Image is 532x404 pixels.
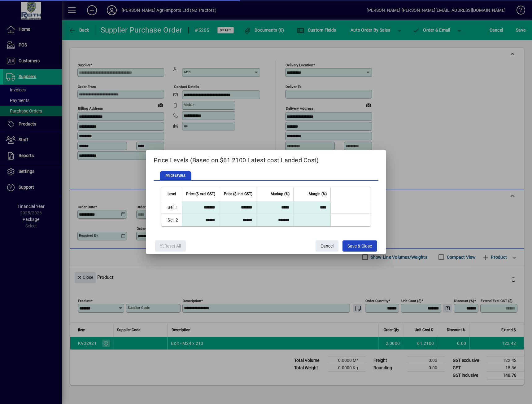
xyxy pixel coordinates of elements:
td: Sell 1 [161,201,182,214]
h2: Price Levels (Based on $61.2100 Latest cost Landed Cost) [146,150,386,168]
span: Price ($ excl GST) [186,191,215,197]
button: Cancel [316,240,338,252]
td: Sell 2 [161,214,182,226]
span: PRICE LEVELS [160,171,191,181]
span: Margin (%) [309,191,327,197]
button: Save & Close [342,240,377,252]
span: Level [168,191,176,197]
span: Cancel [321,241,334,251]
span: Markup (%) [271,191,290,197]
span: Price ($ incl GST) [224,191,252,197]
span: Save & Close [347,241,372,251]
